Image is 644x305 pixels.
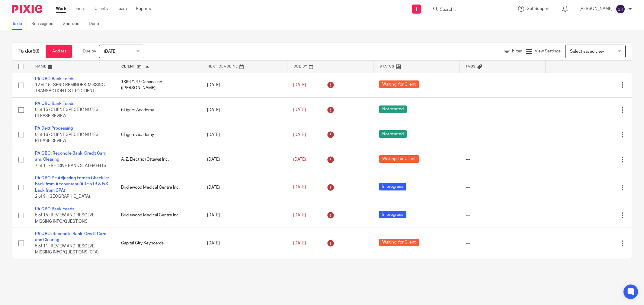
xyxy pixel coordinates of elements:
span: [DATE] [293,213,306,217]
span: Tags [466,65,476,68]
span: [DATE] [293,133,306,137]
span: [DATE] [293,241,306,245]
a: PA QBO Bank Feeds [35,102,74,106]
div: --- [466,184,540,190]
span: In progress [379,211,406,218]
span: [DATE] [293,157,306,162]
span: Select saved view [570,49,604,54]
td: Bridlewood Medical Centre Inc. [115,203,201,228]
span: 0 of 16 · CLIENT SPECIFIC NOTES - PLEASE REVIEW [35,133,101,143]
a: PA QBO YE Adjusting Entries Checklist back from Accountant (AJE's,TB & F/S back from CPA) [35,176,109,193]
span: [DATE] [293,83,306,87]
td: A. Z. Electric (Ottawa) Inc. [115,147,201,172]
span: View Settings [535,49,561,53]
td: [DATE] [201,203,287,228]
a: PA QBO Bank Feeds [35,77,74,81]
a: Done [89,18,104,30]
a: Clients [95,6,108,12]
a: Email [75,6,85,12]
span: 0 of 15 · CLIENT SPECIFIC NOTES - PLEASE REVIEW [35,108,101,118]
p: Due by [83,48,96,54]
div: --- [466,240,540,246]
span: Get Support [527,7,550,11]
a: PA QBO: Reconcile Bank, Credit Card and Clearing [35,151,106,162]
span: (50) [31,49,40,54]
span: Waiting: for Client [379,155,419,163]
span: Not started [379,130,407,138]
span: Filter [512,49,522,53]
img: Pixie [12,5,42,13]
span: [DATE] [293,185,306,190]
td: Bridlewood Medical Centre Inc. [115,172,201,203]
span: 5 of 11 · REVIEW AND RESOLVE MISSING INFO/QUESTIONS (CTA) [35,244,99,255]
span: [DATE] [293,108,306,112]
span: 2 of 9 · [GEOGRAPHIC_DATA] [35,194,90,199]
a: To do [12,18,27,30]
span: [DATE] [104,49,117,54]
td: [DATE] [201,259,287,280]
p: [PERSON_NAME] [579,6,613,12]
h1: To do [18,48,40,55]
a: PA QBO: Reconcile Bank, Credit Card and Clearing [35,232,106,242]
td: Capital City Keyboards [115,259,201,280]
td: [DATE] [201,147,287,172]
td: 6Tigers Academy [115,122,201,147]
td: Capital City Keyboards [115,228,201,259]
a: Team [117,6,127,12]
a: Reassigned [31,18,58,30]
a: + Add task [46,45,72,58]
a: Work [56,6,66,12]
img: svg%3E [616,4,625,14]
span: 12 of 15 · SEND REMINDER: MISSING TRANSACTION LIST TO CLIENT [35,83,105,93]
span: In progress [379,183,406,190]
a: PA QBO Bank Feeds [35,207,74,211]
span: Not started [379,105,407,113]
span: Waiting: for Client [379,80,419,88]
div: --- [466,82,540,88]
div: --- [466,156,540,162]
a: PA Dext Processing [35,126,73,130]
td: [DATE] [201,97,287,122]
td: [DATE] [201,172,287,203]
td: 6Tigers Academy [115,97,201,122]
span: 7 of 11 · RETRIVE BANK STATEMENTS [35,164,106,168]
td: 13967247 Canada Inc ([PERSON_NAME]) [115,73,201,97]
td: [DATE] [201,122,287,147]
a: Reports [136,6,151,12]
a: Snoozed [63,18,84,30]
td: [DATE] [201,73,287,97]
span: Waiting: for Client [379,239,419,246]
div: --- [466,107,540,113]
div: --- [466,132,540,138]
td: [DATE] [201,228,287,259]
div: --- [466,212,540,218]
input: Search [439,7,494,13]
span: 5 of 15 · REVIEW AND RESOLVE MISSING INFO/QUESTIONS [35,213,95,224]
